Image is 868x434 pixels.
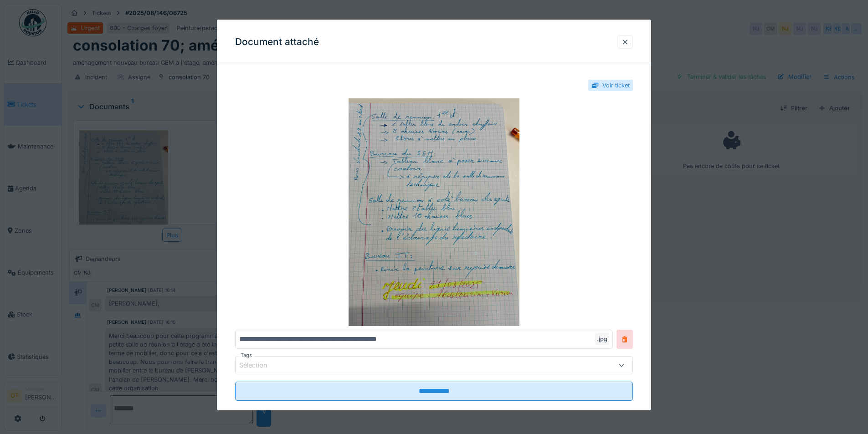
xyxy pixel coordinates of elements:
div: Voir ticket [602,81,630,90]
img: 53b7df08-e436-40ee-b5e1-44dffd9c8818-Liste%20petits%20am%C3%A9nagements%20bureaux%20et%20salle%20... [235,98,633,326]
div: Sélection [239,360,280,370]
div: .jpg [595,333,609,345]
label: Tags [239,352,254,359]
h3: Document attaché [235,36,319,48]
